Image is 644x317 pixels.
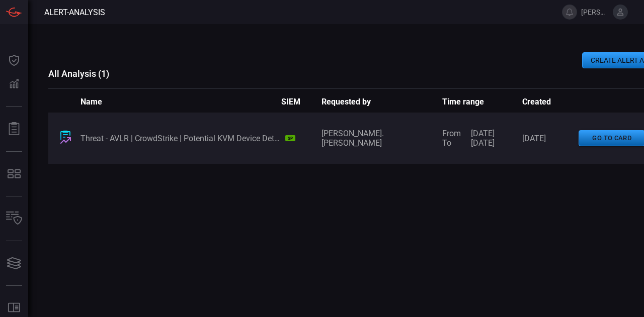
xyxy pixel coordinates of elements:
[2,48,26,72] button: Dashboard
[80,97,281,107] span: Name
[471,138,495,148] span: [DATE]
[522,97,579,107] span: Created
[2,72,26,96] button: Detections
[581,8,609,16] span: [PERSON_NAME].jadhav
[2,117,26,141] button: Reports
[281,97,321,107] span: SIEM
[80,134,281,143] div: Threat - AVLR | CrowdStrike | Potential KVM Device Detected - Rule
[44,8,105,17] span: Alert-analysis
[2,162,26,186] button: MITRE - Detection Posture
[321,129,442,148] span: [PERSON_NAME].[PERSON_NAME]
[442,138,461,148] span: To
[442,97,523,107] span: Time range
[321,97,442,107] span: Requested by
[285,135,295,141] div: SP
[2,206,26,231] button: Inventory
[471,129,495,138] span: [DATE]
[442,129,461,138] span: From
[2,251,26,275] button: Cards
[522,134,579,143] span: [DATE]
